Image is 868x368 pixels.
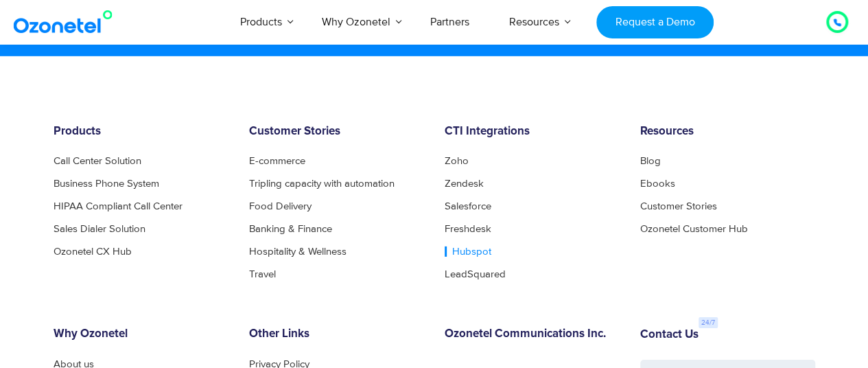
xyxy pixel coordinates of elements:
[249,269,276,279] a: Travel
[249,327,424,341] h6: Other Links
[54,224,145,234] a: Sales Dialer Solution
[249,179,395,189] a: Tripling capacity with automation
[249,224,332,234] a: Banking & Finance
[596,6,714,38] a: Request a Demo
[54,327,228,341] h6: Why Ozonetel
[54,125,228,139] h6: Products
[445,179,484,189] a: Zendesk
[445,269,506,279] a: LeadSquared
[445,246,491,257] a: Hubspot
[249,125,424,139] h6: Customer Stories
[445,327,620,341] h6: Ozonetel Communications Inc.
[54,179,159,189] a: Business Phone System
[249,246,347,257] a: Hospitality & Wellness
[54,246,132,257] a: Ozonetel CX Hub
[640,125,815,139] h6: Resources
[640,224,748,234] a: Ozonetel Customer Hub
[54,201,183,211] a: HIPAA Compliant Call Center
[445,201,491,211] a: Salesforce
[445,224,491,234] a: Freshdesk
[445,125,620,139] h6: CTI Integrations
[54,156,141,166] a: Call Center Solution
[640,328,699,342] h6: Contact Us
[640,156,661,166] a: Blog
[640,179,675,189] a: Ebooks
[445,156,469,166] a: Zoho
[249,201,312,211] a: Food Delivery
[640,201,717,211] a: Customer Stories
[249,156,305,166] a: E-commerce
